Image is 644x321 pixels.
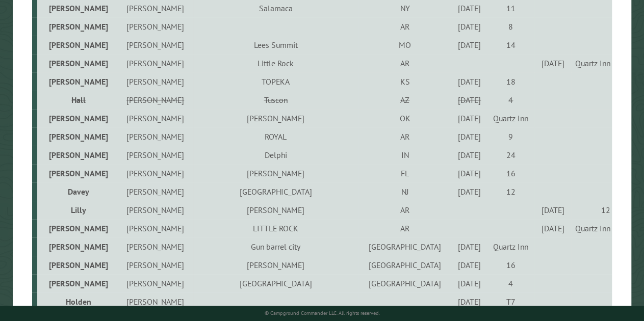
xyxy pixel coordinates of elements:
[118,256,193,274] td: [PERSON_NAME]
[358,91,452,109] td: AZ
[193,36,358,54] td: Lees Summit
[453,242,485,252] div: [DATE]
[118,54,193,72] td: [PERSON_NAME]
[487,274,534,292] td: 4
[571,201,612,219] td: 12
[37,164,118,182] td: [PERSON_NAME]
[37,72,118,91] td: [PERSON_NAME]
[453,297,485,307] div: [DATE]
[487,91,534,109] td: 4
[487,164,534,182] td: 16
[487,36,534,54] td: 14
[358,164,452,182] td: FL
[358,237,452,256] td: [GEOGRAPHIC_DATA]
[358,182,452,201] td: NJ
[358,201,452,219] td: AR
[118,292,193,311] td: [PERSON_NAME]
[536,58,570,68] div: [DATE]
[358,146,452,164] td: IN
[358,127,452,146] td: AR
[453,113,485,123] div: [DATE]
[37,182,118,201] td: Davey
[193,109,358,127] td: [PERSON_NAME]
[118,219,193,237] td: [PERSON_NAME]
[358,256,452,274] td: [GEOGRAPHIC_DATA]
[193,274,358,292] td: [GEOGRAPHIC_DATA]
[193,219,358,237] td: LITTLE ROCK
[536,223,570,233] div: [DATE]
[358,54,452,72] td: AR
[358,109,452,127] td: OK
[453,150,485,160] div: [DATE]
[193,201,358,219] td: [PERSON_NAME]
[193,164,358,182] td: [PERSON_NAME]
[118,201,193,219] td: [PERSON_NAME]
[453,76,485,87] div: [DATE]
[118,127,193,146] td: [PERSON_NAME]
[453,131,485,142] div: [DATE]
[118,182,193,201] td: [PERSON_NAME]
[487,182,534,201] td: 12
[193,91,358,109] td: Tuscon
[571,219,612,237] td: Quartz Inn
[487,127,534,146] td: 9
[358,36,452,54] td: MO
[487,292,534,311] td: T7
[37,91,118,109] td: Hall
[487,109,534,127] td: Quartz Inn
[118,164,193,182] td: [PERSON_NAME]
[453,21,485,32] div: [DATE]
[118,36,193,54] td: [PERSON_NAME]
[487,256,534,274] td: 16
[358,219,452,237] td: AR
[37,292,118,311] td: Holden
[118,72,193,91] td: [PERSON_NAME]
[193,237,358,256] td: Gun barrel city
[453,3,485,13] div: [DATE]
[453,260,485,270] div: [DATE]
[193,127,358,146] td: ROYAL
[37,36,118,54] td: [PERSON_NAME]
[37,54,118,72] td: [PERSON_NAME]
[453,95,485,105] div: [DATE]
[358,274,452,292] td: [GEOGRAPHIC_DATA]
[193,182,358,201] td: [GEOGRAPHIC_DATA]
[487,237,534,256] td: Quartz Inn
[193,72,358,91] td: TOPEKA
[37,256,118,274] td: [PERSON_NAME]
[118,237,193,256] td: [PERSON_NAME]
[358,72,452,91] td: KS
[118,146,193,164] td: [PERSON_NAME]
[265,310,380,316] small: © Campground Commander LLC. All rights reserved.
[118,17,193,36] td: [PERSON_NAME]
[118,109,193,127] td: [PERSON_NAME]
[487,72,534,91] td: 18
[118,91,193,109] td: [PERSON_NAME]
[37,127,118,146] td: [PERSON_NAME]
[37,146,118,164] td: [PERSON_NAME]
[193,146,358,164] td: Delphi
[536,205,570,215] div: [DATE]
[37,201,118,219] td: Lilly
[193,54,358,72] td: Little Rock
[37,17,118,36] td: [PERSON_NAME]
[37,237,118,256] td: [PERSON_NAME]
[37,274,118,292] td: [PERSON_NAME]
[118,274,193,292] td: [PERSON_NAME]
[453,40,485,50] div: [DATE]
[487,17,534,36] td: 8
[37,219,118,237] td: [PERSON_NAME]
[571,54,612,72] td: Quartz Inn
[453,186,485,197] div: [DATE]
[193,256,358,274] td: [PERSON_NAME]
[453,168,485,178] div: [DATE]
[358,17,452,36] td: AR
[453,278,485,288] div: [DATE]
[487,146,534,164] td: 24
[37,109,118,127] td: [PERSON_NAME]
